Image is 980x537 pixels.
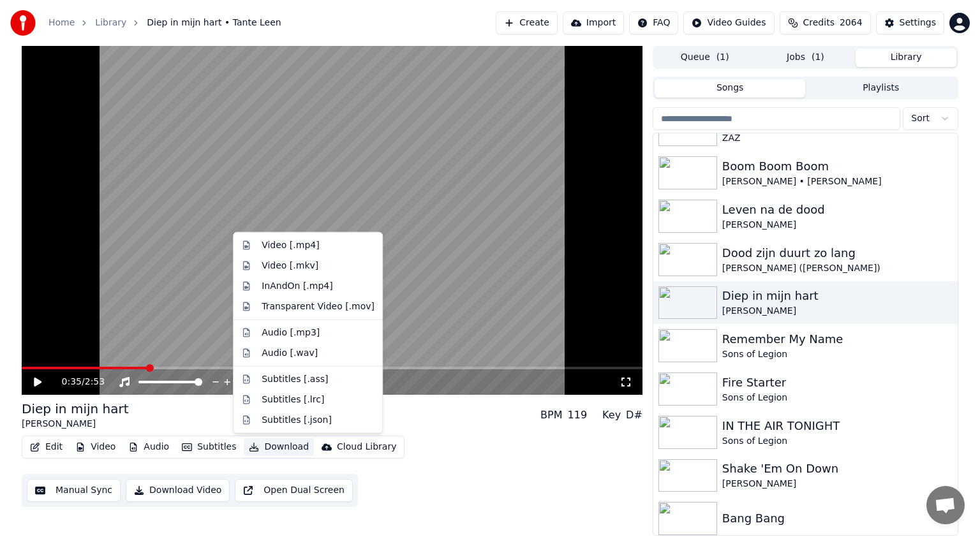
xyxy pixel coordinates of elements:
div: Audio [.mp3] [262,327,320,339]
div: Subtitles [.json] [262,413,332,426]
span: Credits [803,17,835,29]
div: InAndOn [.mp4] [262,280,333,293]
div: / [62,376,93,388]
div: Cloud Library [337,441,396,453]
span: 0:35 [62,376,82,388]
div: Open de chat [926,486,965,524]
button: Video Guides [683,11,774,34]
img: youka [10,10,36,36]
div: [PERSON_NAME] [22,418,129,430]
button: Library [856,48,956,67]
div: Key [602,408,621,423]
button: Credits2064 [780,11,871,34]
button: Audio [123,438,174,456]
div: Bang Bang [722,510,953,527]
div: [PERSON_NAME] • [PERSON_NAME] [722,175,953,188]
div: Sons of Legion [722,435,953,448]
div: Subtitles [.lrc] [262,393,324,406]
div: Video [.mkv] [262,260,318,272]
a: Library [95,17,126,29]
div: [PERSON_NAME] [722,305,953,318]
div: Video [.mp4] [262,239,319,252]
div: Diep in mijn hart [22,400,129,418]
div: [PERSON_NAME] [722,219,953,232]
div: Subtitles [.ass] [262,373,328,386]
div: Shake 'Em On Down [722,460,953,478]
button: Edit [25,438,68,456]
a: Home [48,17,75,29]
div: Transparent Video [.mov] [262,300,375,313]
button: Video [70,438,121,456]
button: Songs [655,79,806,98]
button: Download [244,438,314,456]
div: Diep in mijn hart [722,287,953,305]
button: Jobs [755,48,856,67]
div: [PERSON_NAME] [722,478,953,490]
div: Fire Starter [722,374,953,392]
div: Leven na de dood [722,201,953,219]
div: ZAZ [722,132,953,145]
button: Import [563,11,624,34]
div: [PERSON_NAME] ([PERSON_NAME]) [722,262,953,275]
div: BPM [540,408,562,423]
span: ( 1 ) [812,51,824,64]
button: Open Dual Screen [235,479,353,502]
div: D# [626,408,642,423]
span: 2:53 [85,376,105,388]
div: Sons of Legion [722,348,953,361]
button: Subtitles [177,438,241,456]
button: Download Video [126,479,230,502]
div: Audio [.wav] [262,347,318,360]
span: Sort [911,112,930,125]
button: Playlists [805,79,956,98]
div: Boom Boom Boom [722,158,953,175]
div: Remember My Name [722,330,953,348]
nav: breadcrumb [48,17,281,29]
div: Sons of Legion [722,392,953,404]
span: ( 1 ) [716,51,729,64]
span: 2064 [840,17,863,29]
button: FAQ [629,11,678,34]
div: Dood zijn duurt zo lang [722,244,953,262]
div: Settings [900,17,936,29]
button: Create [496,11,558,34]
span: Diep in mijn hart • Tante Leen [147,17,281,29]
div: 119 [568,408,588,423]
button: Queue [655,48,755,67]
button: Manual Sync [27,479,121,502]
div: IN THE AIR TONIGHT [722,417,953,435]
button: Settings [876,11,944,34]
